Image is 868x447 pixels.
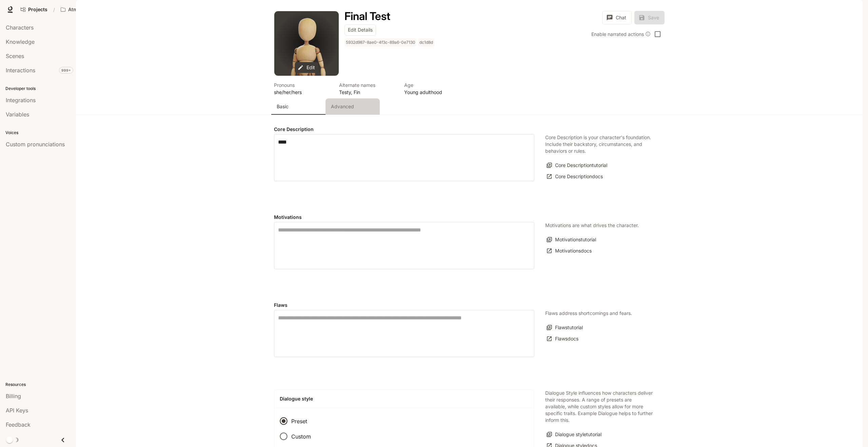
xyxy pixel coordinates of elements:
a: Motivationsdocs [545,245,593,257]
p: Advanced [331,103,354,110]
button: Edit [295,62,318,73]
button: Flawstutorial [545,322,585,333]
h4: Core Description [274,126,534,133]
button: Open character details dialog [344,11,390,22]
button: Core Descriptiontutorial [545,160,609,171]
button: Edit Details [344,24,376,36]
button: Open character details dialog [404,81,461,96]
div: / [51,6,58,13]
h4: Flaws [274,302,534,309]
div: label [274,134,534,181]
p: Testy, Fin [339,89,396,96]
p: Atma Core The Neural Network [68,7,106,13]
span: 5932d987-8ae0-4f3c-89a6-0e7130 [344,38,418,46]
p: dc1d8d [419,40,433,45]
button: Open character details dialog [344,38,436,49]
p: Dialogue Style influences how characters deliver their responses. A range of presets are availabl... [545,390,654,424]
button: Open character details dialog [339,81,396,96]
button: Chat [602,11,632,24]
div: Enable narrated actions [591,31,651,38]
p: Core Description is your character's foundation. Include their backstory, circumstances, and beha... [545,134,654,154]
div: Flaws [274,310,534,357]
p: Flaws address shortcomings and fears. [545,310,632,317]
button: Motivationstutorial [545,234,598,245]
button: Dialogue styletutorial [545,429,603,440]
p: Age [404,81,461,89]
button: Open character avatar dialog [274,11,339,76]
p: she/her/hers [274,89,331,96]
span: Preset [291,417,307,425]
div: Dialogue style type [280,413,316,444]
p: 5932d987-8ae0-4f3c-89a6-0e7130 [346,40,415,45]
h1: Final Test [344,10,390,23]
div: Avatar image [274,11,339,76]
p: Pronouns [274,81,331,89]
button: All workspaces [58,3,117,16]
span: Projects [28,7,47,13]
a: Flawsdocs [545,333,580,344]
p: Basic [277,103,289,110]
h4: Dialogue style [280,395,529,402]
span: Custom [291,432,311,441]
a: Go to projects [18,3,51,16]
a: Core Descriptiondocs [545,171,605,182]
p: Young adulthood [404,89,461,96]
h4: Motivations [274,214,534,221]
p: Alternate names [339,81,396,89]
button: Open character details dialog [274,81,331,96]
p: Motivations are what drives the character. [545,222,639,229]
span: dc1d8d [418,38,436,46]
